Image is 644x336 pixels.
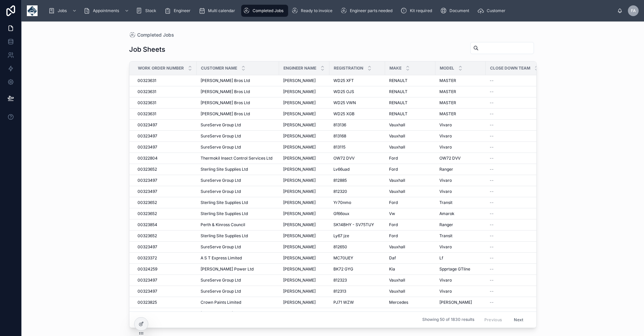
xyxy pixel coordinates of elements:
[490,189,539,194] a: --
[439,211,482,216] a: Amarok
[490,167,494,172] span: --
[333,89,354,94] span: WD25 OJS
[138,156,193,161] a: 00322804
[283,222,325,227] a: [PERSON_NAME]
[201,100,275,106] a: [PERSON_NAME] Bros Ltd
[301,8,332,13] span: Ready to invoice
[333,200,351,205] span: Yr70nmo
[283,133,316,139] span: [PERSON_NAME]
[333,289,346,294] span: 812313
[283,167,316,172] span: [PERSON_NAME]
[283,111,325,117] a: [PERSON_NAME]
[490,133,539,139] a: --
[201,278,241,283] span: SureServe Group Ltd
[475,5,510,17] a: Customer
[389,100,431,106] a: RENAULT
[58,8,67,13] span: Jobs
[283,233,316,239] span: [PERSON_NAME]
[490,156,539,161] a: --
[333,122,346,128] span: 813136
[283,278,316,283] span: [PERSON_NAME]
[283,255,325,261] a: [PERSON_NAME]
[333,156,381,161] a: OW72 DVV
[389,278,405,283] span: Vauxhall
[333,100,381,106] a: WD25 VWN
[439,278,482,283] a: Vivaro
[138,122,157,128] span: 00323497
[490,178,494,183] span: --
[439,100,482,106] a: MASTER
[389,144,405,150] span: Vauxhall
[138,233,193,239] a: 00323652
[333,244,347,250] span: 812650
[138,133,193,139] a: 00323497
[389,178,431,183] a: Vauxhall
[439,78,482,83] a: MASTER
[389,167,398,172] span: Ford
[289,5,337,17] a: Ready to invoice
[138,144,157,150] span: 00323497
[439,144,482,150] a: Vivaro
[283,266,325,272] a: [PERSON_NAME]
[138,133,157,139] span: 00323497
[138,255,193,261] a: 00323372
[283,211,316,216] span: [PERSON_NAME]
[439,266,470,272] span: Spprtage GTline
[439,200,452,205] span: Transit
[338,5,397,17] a: Engineer parts needed
[389,100,408,106] span: RENAULT
[333,189,347,194] span: 812320
[439,222,453,227] span: Ranger
[201,78,275,83] a: [PERSON_NAME] Bros Ltd
[333,167,381,172] a: Lv66uad
[283,133,325,139] a: [PERSON_NAME]
[201,167,248,172] span: Sterling Site Supplies Ltd
[490,222,539,227] a: --
[138,244,193,250] a: 00323497
[439,144,452,150] span: Vivaro
[490,156,494,161] span: --
[138,278,193,283] a: 00323497
[201,133,275,139] a: SureServe Group Ltd
[27,5,38,16] img: App logo
[283,266,316,272] span: [PERSON_NAME]
[201,211,275,216] a: Sterling Site Supplies Ltd
[389,122,405,128] span: Vauxhall
[490,233,494,239] span: --
[283,156,316,161] span: [PERSON_NAME]
[138,255,157,261] span: 00323372
[138,89,193,94] a: 00323631
[490,89,539,94] a: --
[283,178,316,183] span: [PERSON_NAME]
[333,200,381,205] a: Yr70nmo
[333,133,346,139] span: 813168
[439,255,443,261] span: Lf
[201,156,272,161] span: Thermokil Insect Control Services Ltd
[490,200,539,205] a: --
[449,8,469,13] span: Document
[283,200,325,205] a: [PERSON_NAME]
[138,189,157,194] span: 00323497
[333,111,355,117] span: WD25 XGB
[138,111,193,117] a: 00323631
[389,200,398,205] span: Ford
[283,111,316,117] span: [PERSON_NAME]
[490,266,539,272] a: --
[201,255,275,261] a: A S T Express Limited
[490,144,539,150] a: --
[439,156,461,161] span: OW72 DVV
[333,222,381,227] a: SK14BHY - SV75TUY
[134,5,161,17] a: Stock
[283,189,316,194] span: [PERSON_NAME]
[201,255,242,261] span: A S T Express Limited
[439,133,452,139] span: Vivaro
[490,100,494,106] span: --
[389,222,431,227] a: Ford
[389,144,431,150] a: Vauxhall
[283,100,316,106] span: [PERSON_NAME]
[333,255,381,261] a: MC70UEY
[201,78,250,83] span: [PERSON_NAME] Bros Ltd
[201,111,250,117] span: [PERSON_NAME] Bros Ltd
[333,144,345,150] span: 813115
[283,167,325,172] a: [PERSON_NAME]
